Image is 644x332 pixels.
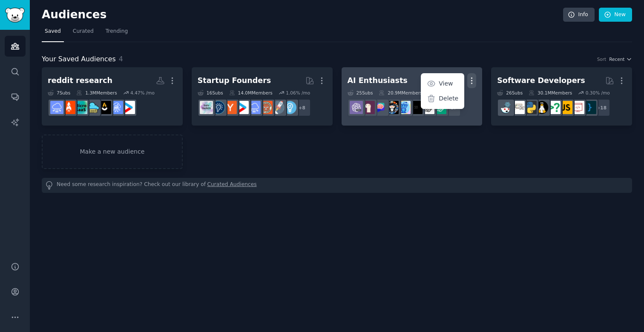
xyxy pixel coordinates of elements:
[76,90,117,96] div: 1.3M Members
[42,135,183,169] a: Make a new audience
[224,101,237,114] img: ycombinator
[439,79,453,88] p: View
[42,8,563,22] h2: Audiences
[110,101,123,114] img: SaaSSales
[586,90,610,96] div: 0.30 % /mo
[259,101,273,114] img: EntrepreneurRideAlong
[559,101,572,114] img: javascript
[609,56,632,62] button: Recent
[198,75,271,86] div: Startup Founders
[200,101,213,114] img: indiehackers
[98,101,111,114] img: indianstartups
[42,54,116,65] span: Your Saved Audiences
[103,25,131,42] a: Trending
[70,25,97,42] a: Curated
[207,181,257,190] a: Curated Audiences
[491,67,632,126] a: Software Developers26Subs30.1MMembers0.30% /mo+18programmingwebdevjavascriptcscareerquestionslinu...
[350,101,363,114] img: ChatGPTPro
[583,101,596,114] img: programming
[48,75,112,86] div: reddit research
[597,56,607,62] div: Sort
[571,101,584,114] img: webdev
[50,101,63,114] img: SaaS
[62,101,75,114] img: StartUpIndia
[609,56,624,62] span: Recent
[439,94,458,103] p: Delete
[236,101,249,114] img: startup
[192,67,333,126] a: Startup Founders16Subs14.0MMembers1.06% /mo+8EntrepreneurstartupsEntrepreneurRideAlongSaaSstartup...
[409,101,423,114] img: ArtificialInteligence
[247,101,261,114] img: SaaS
[342,67,483,126] a: AI EnthusiastsViewDelete25Subs20.9MMembers1.21% /mo+17ChatGPTOpenAIArtificialInteligenceartificia...
[348,90,373,96] div: 25 Sub s
[529,90,572,96] div: 30.1M Members
[283,101,296,114] img: Entrepreneur
[293,99,311,117] div: + 8
[122,101,135,114] img: startup
[5,8,25,23] img: GummySearch logo
[592,99,610,117] div: + 18
[374,101,387,114] img: ChatGPTPromptGenius
[42,178,632,193] div: Need some research inspiration? Check out our library of
[397,101,411,114] img: artificial
[212,101,225,114] img: Entrepreneurship
[42,25,64,42] a: Saved
[523,101,537,114] img: Python
[106,28,128,35] span: Trending
[48,90,70,96] div: 7 Sub s
[42,67,183,126] a: reddit research7Subs1.3MMembers4.47% /mostartupSaaSSalesindianstartupsmicro_saasmicrosaasStartUpI...
[535,101,549,114] img: linux
[286,90,310,96] div: 1.06 % /mo
[74,101,87,114] img: microsaas
[547,101,561,114] img: cscareerquestions
[86,101,99,114] img: micro_saas
[348,75,408,86] div: AI Enthusiasts
[45,28,61,35] span: Saved
[119,55,123,63] span: 4
[271,101,285,114] img: startups
[130,90,155,96] div: 4.47 % /mo
[198,90,223,96] div: 16 Sub s
[229,90,273,96] div: 14.0M Members
[497,75,585,86] div: Software Developers
[385,101,399,114] img: aiArt
[500,101,513,114] img: reactjs
[379,90,422,96] div: 20.9M Members
[362,101,375,114] img: LocalLLaMA
[423,75,463,93] a: View
[512,101,525,114] img: learnpython
[73,28,94,35] span: Curated
[599,8,632,22] a: New
[497,90,523,96] div: 26 Sub s
[563,8,595,22] a: Info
